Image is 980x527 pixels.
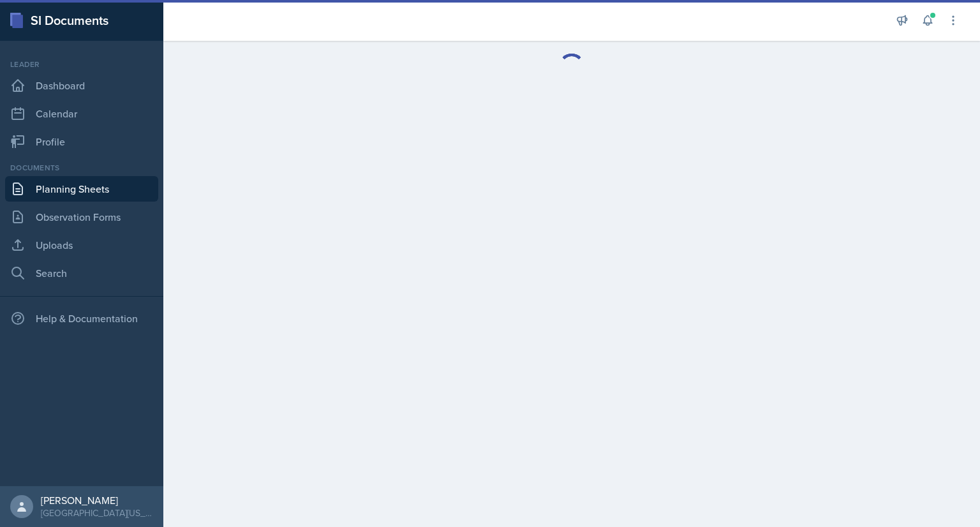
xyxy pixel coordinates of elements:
[5,162,158,174] div: Documents
[5,176,158,202] a: Planning Sheets
[5,59,158,70] div: Leader
[5,306,158,331] div: Help & Documentation
[5,129,158,154] a: Profile
[5,260,158,286] a: Search
[5,73,158,98] a: Dashboard
[41,494,153,507] div: [PERSON_NAME]
[5,232,158,258] a: Uploads
[5,204,158,230] a: Observation Forms
[5,101,158,126] a: Calendar
[41,507,153,519] div: [GEOGRAPHIC_DATA][US_STATE] in [GEOGRAPHIC_DATA]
